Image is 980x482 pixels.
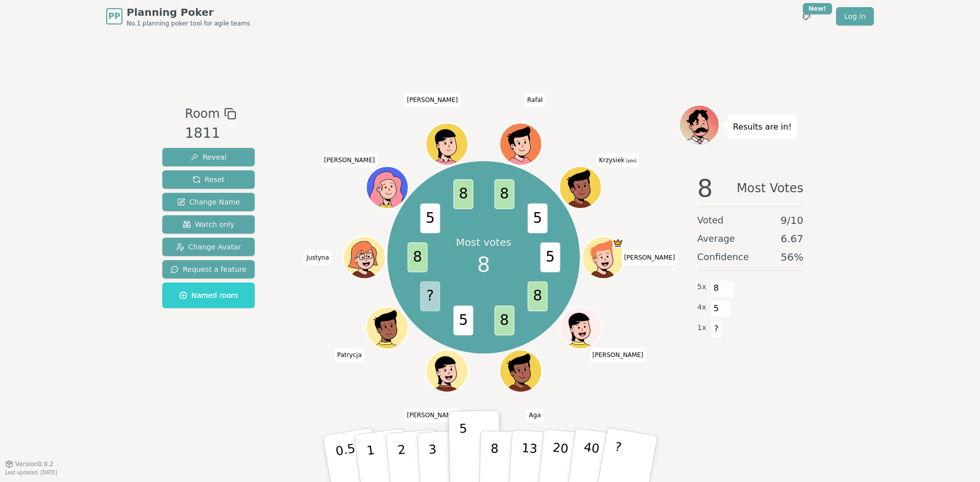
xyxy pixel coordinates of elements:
span: 5 [710,300,722,317]
span: 8 [453,180,473,210]
span: PP [108,10,120,22]
span: Reset [192,174,225,185]
span: Room [185,105,219,123]
span: Most Votes [737,176,803,200]
span: Click to change your name [304,250,331,265]
span: 56 % [781,250,803,264]
button: Change Avatar [162,238,255,256]
button: Reveal [162,148,255,166]
span: Click to change your name [335,348,364,362]
span: Click to change your name [622,250,678,265]
span: ? [710,320,722,338]
span: 8 [494,180,514,210]
span: Average [697,232,735,246]
span: 1 x [697,322,706,334]
span: Igor is the host [612,238,623,248]
span: Click to change your name [590,348,646,362]
span: 6.67 [780,232,803,246]
span: Named room [179,290,238,300]
button: Click to change your avatar [560,167,600,207]
span: Click to change your name [597,153,640,167]
span: Watch only [183,219,235,230]
span: ? [420,282,440,312]
button: Watch only [162,215,255,234]
span: Click to change your name [404,92,460,107]
span: 5 [540,242,560,272]
span: Click to change your name [525,92,545,107]
a: Log in [836,7,874,26]
span: Click to change your name [404,408,460,422]
span: Reveal [190,152,227,162]
span: Planning Poker [127,5,250,19]
span: (you) [625,158,637,163]
button: Change Name [162,193,255,211]
a: PPPlanning PokerNo.1 planning poker tool for agile teams [106,5,250,28]
button: Version0.9.2 [5,460,54,468]
span: 8 [527,282,547,312]
span: 5 [453,306,473,336]
span: Change Name [177,197,240,207]
span: 5 x [697,282,706,293]
span: 8 [710,280,722,297]
span: Change Avatar [176,242,241,252]
div: 1811 [185,123,236,144]
span: 5 [420,204,440,234]
span: Click to change your name [322,153,378,167]
span: 8 [477,249,490,280]
span: 4 x [697,302,706,313]
button: Request a feature [162,260,255,278]
p: Results are in! [733,120,792,134]
p: Most votes [456,235,511,249]
span: 8 [494,306,514,336]
span: Confidence [697,250,749,264]
button: New! [797,7,816,26]
span: 8 [407,242,427,272]
span: No.1 planning poker tool for agile teams [127,19,250,28]
span: 8 [697,176,713,200]
span: Voted [697,213,724,227]
span: Click to change your name [526,408,543,422]
span: Request a feature [170,264,247,274]
button: Named room [162,283,255,308]
span: 5 [527,204,547,234]
span: 9 / 10 [780,213,803,227]
span: Version 0.9.2 [15,460,54,468]
span: Last updated: [DATE] [5,470,57,475]
button: Reset [162,170,255,189]
div: New! [803,3,832,14]
p: 5 [459,421,468,476]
